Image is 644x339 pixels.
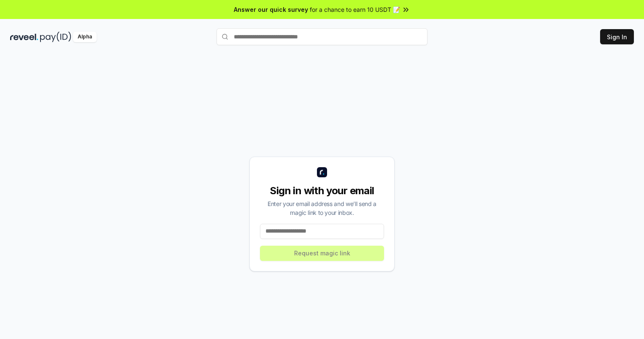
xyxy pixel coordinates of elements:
div: Alpha [73,32,97,42]
img: logo_small [317,167,327,177]
div: Sign in with your email [260,184,384,198]
span: for a chance to earn 10 USDT 📝 [310,5,400,14]
div: Enter your email address and we’ll send a magic link to your inbox. [260,199,384,217]
button: Sign In [600,29,634,44]
img: reveel_dark [10,32,38,42]
img: pay_id [40,32,71,42]
span: Answer our quick survey [234,5,308,14]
